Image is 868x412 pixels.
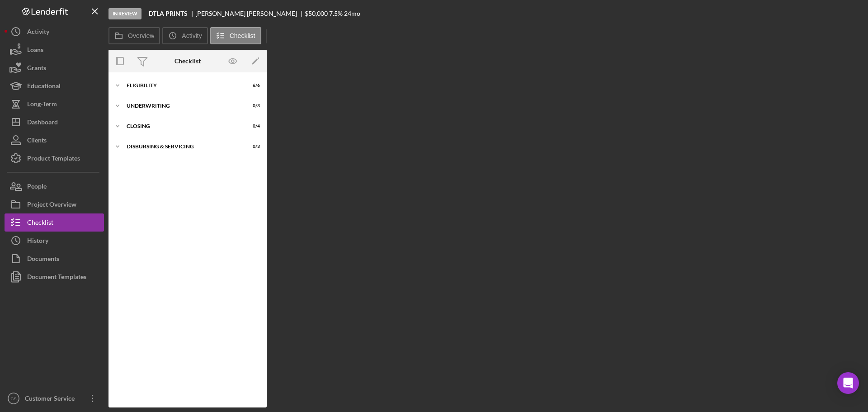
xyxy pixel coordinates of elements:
[244,144,260,149] div: 0 / 3
[5,177,104,195] button: People
[149,10,188,17] b: DTLA PRINTS
[27,250,59,270] div: Documents
[27,177,47,198] div: People
[128,32,154,39] label: Overview
[27,268,86,288] div: Document Templates
[5,131,104,149] button: Clients
[5,77,104,95] button: Educational
[175,57,201,65] div: Checklist
[5,23,104,41] button: Activity
[5,250,104,268] button: Documents
[27,95,57,115] div: Long-Term
[127,83,237,88] div: Eligibility
[27,23,49,43] div: Activity
[127,103,237,109] div: Underwriting
[27,149,80,170] div: Product Templates
[5,232,104,250] button: History
[244,103,260,109] div: 0 / 3
[108,8,142,19] div: In Review
[162,27,208,44] button: Activity
[27,131,47,152] div: Clients
[5,389,104,407] button: CSCustomer Service
[230,32,255,39] label: Checklist
[27,77,61,97] div: Educational
[329,10,343,17] div: 7.5 %
[27,195,76,216] div: Project Overview
[344,10,360,17] div: 24 mo
[5,149,104,167] button: Product Templates
[27,113,58,133] div: Dashboard
[182,32,202,39] label: Activity
[5,41,104,59] button: Loans
[27,232,48,252] div: History
[195,10,305,17] div: [PERSON_NAME] [PERSON_NAME]
[5,268,104,286] button: Document Templates
[27,41,43,61] div: Loans
[127,144,237,149] div: Disbursing & Servicing
[127,123,237,129] div: Closing
[5,195,104,213] button: Project Overview
[5,95,104,113] button: Long-Term
[5,113,104,131] button: Dashboard
[244,83,260,88] div: 6 / 6
[27,59,46,79] div: Grants
[10,396,16,401] text: CS
[244,123,260,129] div: 0 / 4
[837,372,859,394] div: Open Intercom Messenger
[305,9,328,17] span: $50,000
[27,213,53,234] div: Checklist
[5,213,104,232] button: Checklist
[108,27,160,44] button: Overview
[210,27,261,44] button: Checklist
[5,59,104,77] button: Grants
[23,389,81,410] div: Customer Service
